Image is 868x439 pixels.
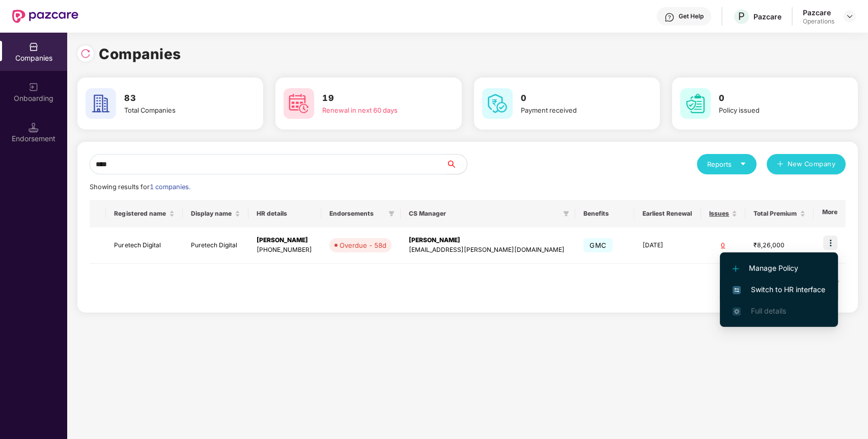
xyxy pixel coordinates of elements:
[583,238,612,252] span: GMC
[114,210,166,218] span: Registered name
[90,183,190,191] span: Showing results for
[257,245,313,255] div: [PHONE_NUMBER]
[707,159,746,169] div: Reports
[745,200,814,227] th: Total Premium
[823,236,837,250] img: icon
[322,105,433,115] div: Renewal in next 60 days
[803,17,834,25] div: Operations
[183,200,248,227] th: Display name
[191,210,233,218] span: Display name
[29,82,39,92] img: svg+xml;base64,PHN2ZyB3aWR0aD0iMjAiIGhlaWdodD0iMjAiIHZpZXdCb3g9IjAgMCAyMCAyMCIgZmlsbD0ibm9uZSIgeG...
[183,227,248,264] td: Puretech Digital
[86,88,116,119] img: svg+xml;base64,PHN2ZyB4bWxucz0iaHR0cDovL3d3dy53My5vcmcvMjAwMC9zdmciIHdpZHRoPSI2MCIgaGVpZ2h0PSI2MC...
[446,160,467,168] span: search
[561,208,571,220] span: filter
[846,12,854,20] img: svg+xml;base64,PHN2ZyBpZD0iRHJvcGRvd24tMzJ4MzIiIHhtbG5zPSJodHRwOi8vd3d3LnczLm9yZy8yMDAwL3N2ZyIgd2...
[733,307,741,316] img: svg+xml;base64,PHN2ZyB4bWxucz0iaHR0cDovL3d3dy53My5vcmcvMjAwMC9zdmciIHdpZHRoPSIxNi4zNjMiIGhlaWdodD...
[634,227,701,264] td: [DATE]
[248,200,321,227] th: HR details
[719,105,829,115] div: Policy issued
[701,200,745,227] th: Issues
[99,43,181,65] h1: Companies
[709,210,730,218] span: Issues
[733,284,825,295] span: Switch to HR interface
[753,241,805,250] div: ₹8,26,000
[29,42,39,52] img: svg+xml;base64,PHN2ZyBpZD0iQ29tcGFuaWVzIiB4bWxucz0iaHR0cDovL3d3dy53My5vcmcvMjAwMC9zdmciIHdpZHRoPS...
[788,159,836,169] span: New Company
[634,200,701,227] th: Earliest Renewal
[409,210,559,218] span: CS Manager
[284,88,314,119] img: svg+xml;base64,PHN2ZyB4bWxucz0iaHR0cDovL3d3dy53My5vcmcvMjAwMC9zdmciIHdpZHRoPSI2MCIgaGVpZ2h0PSI2MC...
[733,263,825,274] span: Manage Policy
[257,236,313,245] div: [PERSON_NAME]
[563,211,569,217] span: filter
[719,92,829,105] h3: 0
[329,210,384,218] span: Endorsements
[767,154,846,174] button: plusNew Company
[388,211,395,217] span: filter
[814,200,846,227] th: More
[150,183,190,191] span: 1 companies.
[409,236,567,245] div: [PERSON_NAME]
[106,227,182,264] td: Puretech Digital
[777,161,783,169] span: plus
[733,286,741,294] img: svg+xml;base64,PHN2ZyB4bWxucz0iaHR0cDovL3d3dy53My5vcmcvMjAwMC9zdmciIHdpZHRoPSIxNiIgaGVpZ2h0PSIxNi...
[521,92,631,105] h3: 0
[446,154,467,174] button: search
[751,306,786,315] span: Full details
[521,105,631,115] div: Payment received
[322,92,433,105] h3: 19
[29,122,39,133] img: svg+xml;base64,PHN2ZyB3aWR0aD0iMTQuNSIgaGVpZ2h0PSIxNC41IiB2aWV3Qm94PSIwIDAgMTYgMTYiIGZpbGw9Im5vbm...
[575,200,634,227] th: Benefits
[733,266,739,272] img: svg+xml;base64,PHN2ZyB4bWxucz0iaHR0cDovL3d3dy53My5vcmcvMjAwMC9zdmciIHdpZHRoPSIxMi4yMDEiIGhlaWdodD...
[124,92,235,105] h3: 83
[80,48,91,59] img: svg+xml;base64,PHN2ZyBpZD0iUmVsb2FkLTMyeDMyIiB4bWxucz0iaHR0cDovL3d3dy53My5vcmcvMjAwMC9zdmciIHdpZH...
[664,12,675,22] img: svg+xml;base64,PHN2ZyBpZD0iSGVscC0zMngzMiIgeG1sbnM9Imh0dHA6Ly93d3cudzMub3JnLzIwMDAvc3ZnIiB3aWR0aD...
[482,88,513,119] img: svg+xml;base64,PHN2ZyB4bWxucz0iaHR0cDovL3d3dy53My5vcmcvMjAwMC9zdmciIHdpZHRoPSI2MCIgaGVpZ2h0PSI2MC...
[803,8,834,17] div: Pazcare
[679,12,704,20] div: Get Help
[106,200,182,227] th: Registered name
[738,10,745,22] span: P
[124,105,235,115] div: Total Companies
[740,161,746,167] span: caret-down
[753,12,781,21] div: Pazcare
[12,10,78,23] img: New Pazcare Logo
[709,241,737,250] div: 0
[386,208,397,220] span: filter
[753,210,798,218] span: Total Premium
[340,240,386,250] div: Overdue - 58d
[409,245,567,255] div: [EMAIL_ADDRESS][PERSON_NAME][DOMAIN_NAME]
[680,88,711,119] img: svg+xml;base64,PHN2ZyB4bWxucz0iaHR0cDovL3d3dy53My5vcmcvMjAwMC9zdmciIHdpZHRoPSI2MCIgaGVpZ2h0PSI2MC...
